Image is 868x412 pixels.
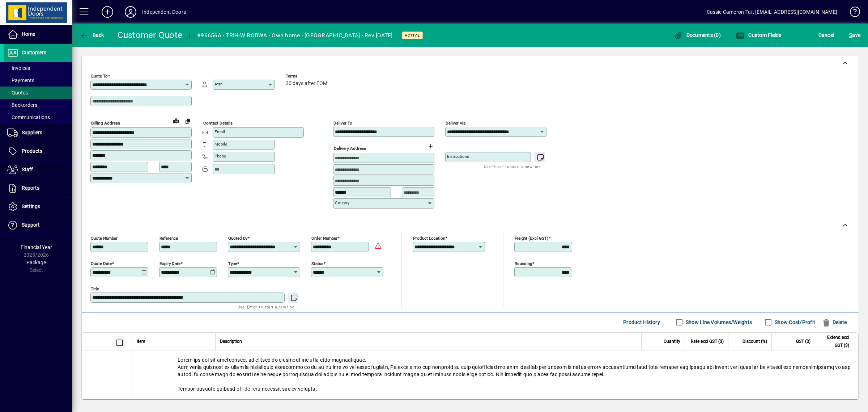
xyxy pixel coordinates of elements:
button: Back [78,29,106,42]
mat-label: Email [214,129,225,134]
a: Invoices [4,62,72,74]
mat-label: Country [335,200,349,205]
span: Documents (0) [674,32,721,38]
span: Terms [286,74,329,79]
div: Independent Doors [142,6,186,18]
span: Staff [22,167,33,172]
label: Show Line Volumes/Weights [684,319,752,326]
a: Payments [4,74,72,87]
span: Discount (%) [743,337,767,345]
span: Products [22,148,42,154]
a: Suppliers [4,124,72,142]
button: Copy to Delivery address [182,115,193,127]
span: Invoices [7,65,30,71]
span: Quantity [664,337,680,345]
button: Delete [819,316,850,329]
a: Staff [4,161,72,179]
a: Backorders [4,99,72,111]
a: Home [4,25,72,43]
span: Extend excl GST ($) [820,333,849,349]
span: Communications [7,114,50,120]
span: Customers [22,50,46,55]
mat-hint: Use 'Enter' to start a new line [484,162,541,171]
span: Description [220,337,242,345]
mat-label: Expiry date [159,261,180,266]
a: Communications [4,111,72,123]
span: Financial Year [21,244,52,250]
span: Backorders [7,102,37,108]
mat-label: Instructions [447,154,469,159]
mat-label: Product location [413,235,445,240]
mat-label: Order number [311,235,337,240]
mat-label: Title [91,286,99,291]
mat-label: Phone [214,154,226,159]
mat-label: Attn [214,81,222,87]
mat-label: Rounding [515,261,532,266]
a: Support [4,216,72,234]
span: S [849,32,852,38]
mat-label: Mobile [214,142,227,147]
div: Cassie Cameron-Tait [EMAIL_ADDRESS][DOMAIN_NAME] [707,6,837,18]
span: Rate excl GST ($) [691,337,724,345]
span: Package [26,260,46,265]
span: Quotes [7,90,28,96]
mat-label: Type [228,261,237,266]
span: Product History [623,316,660,328]
div: Customer Quote [118,29,183,41]
button: Custom Fields [734,29,783,42]
span: ave [849,29,860,41]
app-page-header-button: Back [72,29,112,42]
a: Settings [4,198,72,216]
span: Delete [822,316,847,328]
span: Item [137,337,145,345]
mat-label: Freight (excl GST) [515,235,548,240]
mat-label: Quote To [91,73,108,79]
a: View on map [170,115,182,126]
a: Reports [4,179,72,197]
mat-label: Status [311,261,323,266]
a: Quotes [4,87,72,99]
mat-label: Deliver To [333,121,352,126]
button: Documents (0) [672,29,723,42]
span: Back [80,32,104,38]
span: 30 days after EOM [286,81,327,87]
button: Profile [119,5,142,18]
mat-label: Quote number [91,235,118,240]
span: Support [22,222,40,228]
button: Product History [620,316,663,329]
span: Home [22,31,35,37]
span: Reports [22,185,39,191]
button: Choose address [425,140,436,152]
button: Save [847,29,862,42]
app-page-header-button: Delete selection [819,316,853,329]
a: Products [4,142,72,160]
button: Cancel [817,29,836,42]
div: #96656A - TRIH-W BODWA - Own home - [GEOGRAPHIC_DATA] - Rev [DATE] [197,30,393,41]
span: Custom Fields [736,32,782,38]
span: Settings [22,203,40,209]
mat-label: Quote date [91,261,112,266]
mat-label: Quoted by [228,235,247,240]
mat-label: Reference [159,235,178,240]
mat-label: Deliver via [446,121,465,126]
span: Suppliers [22,130,42,135]
a: Knowledge Base [844,1,859,25]
span: Payments [7,77,34,83]
span: GST ($) [796,337,810,345]
button: Add [96,5,119,18]
mat-hint: Use 'Enter' to start a new line [238,303,294,311]
span: Cancel [818,29,834,41]
label: Show Cost/Profit [773,319,815,326]
span: Active [405,33,420,38]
